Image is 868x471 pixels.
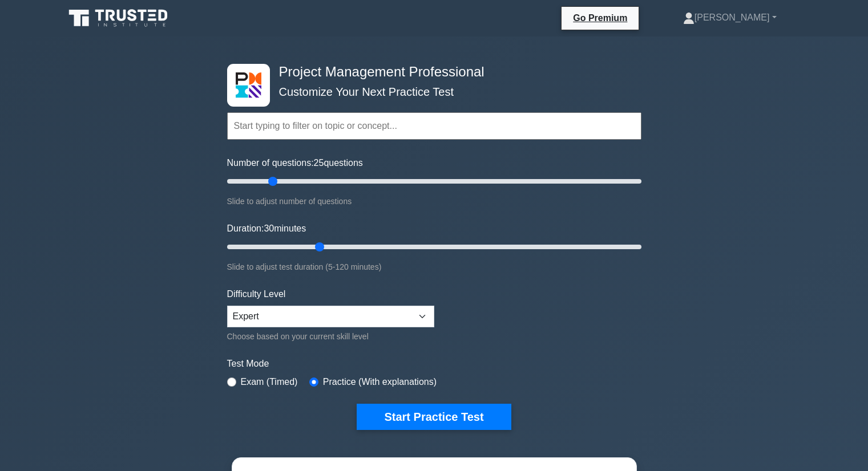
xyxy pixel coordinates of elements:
a: [PERSON_NAME] [656,6,804,29]
div: Slide to adjust test duration (5-120 minutes) [227,260,641,274]
label: Number of questions: questions [227,156,363,170]
button: Start Practice Test [357,404,511,430]
a: Go Premium [566,11,634,25]
label: Difficulty Level [227,287,286,301]
span: 25 [314,158,324,168]
div: Choose based on your current skill level [227,330,434,343]
div: Slide to adjust number of questions [227,194,641,208]
input: Start typing to filter on topic or concept... [227,112,641,140]
label: Exam (Timed) [241,375,298,389]
span: 30 [264,224,274,233]
label: Duration: minutes [227,222,306,235]
label: Test Mode [227,357,641,371]
h4: Project Management Professional [274,64,586,80]
label: Practice (With explanations) [323,375,437,389]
